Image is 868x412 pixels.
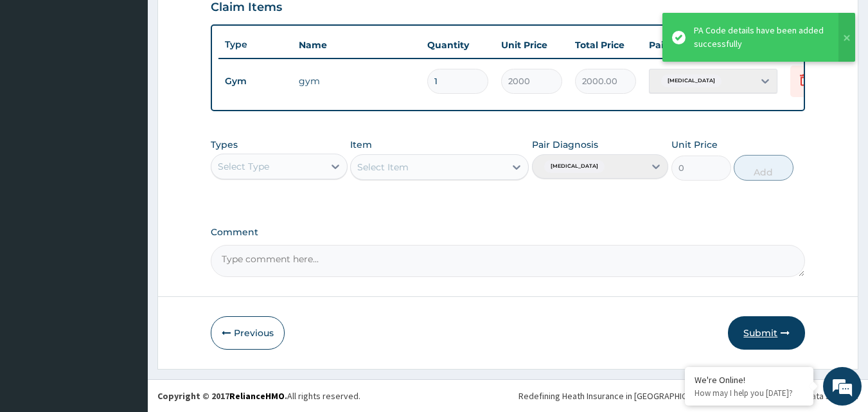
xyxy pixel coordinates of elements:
td: Gym [218,69,292,93]
img: d_794563401_company_1708531726252_794563401 [24,64,52,96]
h3: Claim Items [211,1,282,15]
label: Comment [211,227,806,238]
th: Name [292,32,421,58]
label: Types [211,139,238,150]
footer: All rights reserved. [148,379,868,412]
button: Submit [728,316,805,350]
div: Chat with us now [67,72,216,89]
div: PA Code details have been added successfully [694,24,826,51]
div: We're Online! [695,374,804,386]
th: Quantity [421,32,495,58]
th: Type [218,33,292,57]
label: Unit Price [671,138,718,151]
a: RelianceHMO [229,390,285,402]
div: Select Type [218,160,269,173]
button: Add [734,155,793,181]
button: Previous [211,316,285,350]
label: Item [350,138,372,151]
p: How may I help you today? [695,388,804,399]
td: gym [292,68,421,94]
th: Unit Price [495,32,569,58]
th: Total Price [569,32,642,58]
strong: Copyright © 2017 . [157,390,287,402]
textarea: Type your message and hit 'Enter' [6,275,245,320]
th: Pair Diagnosis [642,32,784,58]
div: Redefining Heath Insurance in [GEOGRAPHIC_DATA] using Telemedicine and Data Science! [518,390,858,402]
span: We're online! [75,124,177,254]
div: Minimize live chat window [211,6,242,37]
label: Pair Diagnosis [532,138,598,151]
